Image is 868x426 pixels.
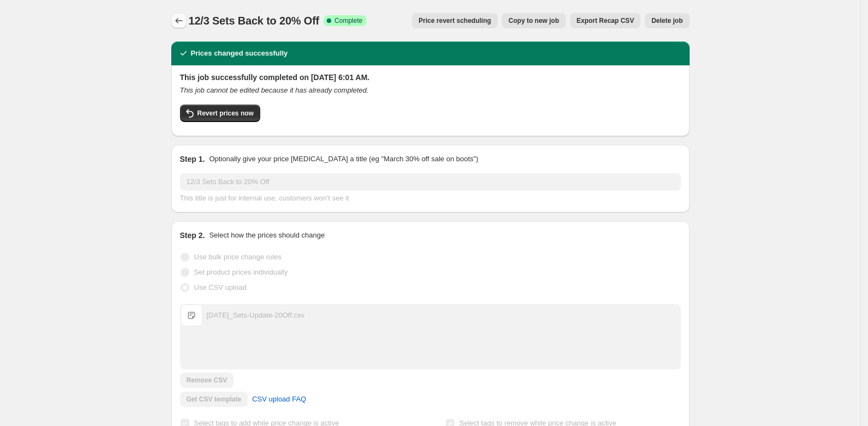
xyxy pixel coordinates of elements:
[180,154,205,165] h2: Step 1.
[412,13,498,28] button: Price revert scheduling
[180,173,681,191] input: 30% off holiday sale
[209,230,325,241] p: Select how the prices should change
[180,105,260,122] button: Revert prices now
[194,283,247,291] span: Use CSV upload
[180,230,205,241] h2: Step 2.
[502,13,566,28] button: Copy to new job
[570,13,640,28] button: Export Recap CSV
[508,16,559,25] span: Copy to new job
[577,16,634,25] span: Export Recap CSV
[189,15,320,27] span: 12/3 Sets Back to 20% Off
[191,48,288,59] h2: Prices changed successfully
[252,394,306,405] span: CSV upload FAQ
[180,86,369,94] i: This job cannot be edited because it has already completed.
[171,13,187,28] button: Price change jobs
[207,310,304,321] div: [DATE]_Sets-Update-20Off.csv
[418,16,491,25] span: Price revert scheduling
[645,13,689,28] button: Delete job
[246,391,313,408] a: CSV upload FAQ
[209,154,478,165] p: Optionally give your price [MEDICAL_DATA] a title (eg "March 30% off sale on boots")
[197,109,254,118] span: Revert prices now
[194,268,288,276] span: Set product prices individually
[180,194,349,202] span: This title is just for internal use, customers won't see it
[180,72,681,83] h2: This job successfully completed on [DATE] 6:01 AM.
[194,253,282,261] span: Use bulk price change rules
[334,16,362,25] span: Complete
[651,16,683,25] span: Delete job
